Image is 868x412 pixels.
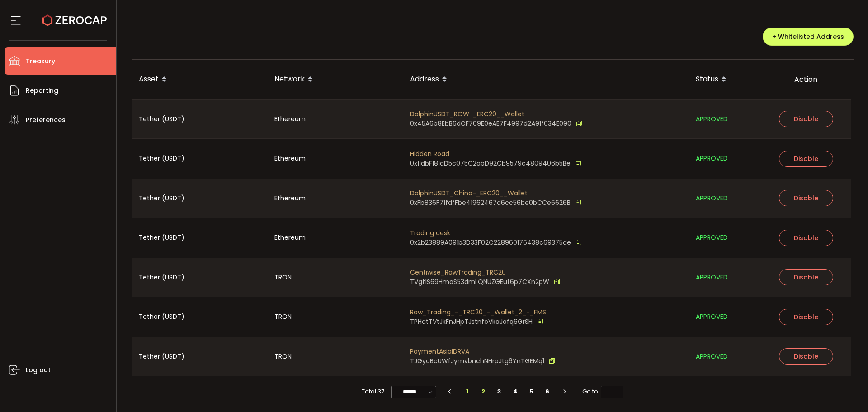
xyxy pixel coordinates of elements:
[139,193,184,204] span: Tether (USDT)
[794,273,818,282] span: Disable
[139,351,184,362] span: Tether (USDT)
[139,153,184,164] span: Tether (USDT)
[139,272,184,283] span: Tether (USDT)
[779,230,833,246] button: Disable
[274,232,306,243] span: Ethereum
[794,154,818,163] span: Disable
[410,238,571,247] span: 0x2b23889A091b3D33F02C228960176438c69375de
[696,232,728,243] span: APPROVED
[779,151,833,167] button: Disable
[274,153,306,164] span: Ethereum
[794,194,818,203] span: Disable
[139,114,184,124] span: Tether (USDT)
[410,308,546,317] span: Raw_Trading_-_TRC20_-_Wallet_2_-_FMS
[132,72,267,87] div: Asset
[696,153,728,164] span: APPROVED
[410,347,555,356] span: PaymentAsiaIDRVA
[761,74,851,85] div: Action
[410,317,533,327] span: TPHatTVtJkFnJHpTJstnfoVkaJofq6GrSH
[794,114,818,123] span: Disable
[696,272,728,283] span: APPROVED
[410,268,560,277] span: Centiwise_RawTrading_TRC20
[794,233,818,242] span: Disable
[779,309,833,325] button: Disable
[410,119,571,128] span: 0x45A6b8EbB6dCF769E0eAE7F4997d2A91f034E090
[491,385,507,398] li: 3
[274,193,306,204] span: Ethereum
[139,232,184,243] span: Tether (USDT)
[362,385,384,398] span: Total 37
[26,114,66,127] span: Preferences
[696,351,728,362] span: APPROVED
[779,190,833,206] button: Disable
[26,84,58,97] span: Reporting
[794,313,818,322] span: Disable
[410,109,582,119] span: DolphinUSDT_ROW-_ERC20__Wallet
[689,72,761,87] div: Status
[403,72,689,87] div: Address
[696,114,728,124] span: APPROVED
[410,198,571,208] span: 0xFb836F71fdfFbe41962467d6cc56be0bCCe6626B
[779,269,833,285] button: Disable
[274,114,306,124] span: Ethereum
[274,351,292,362] span: TRON
[696,312,728,322] span: APPROVED
[410,356,544,366] span: TJGyoBcUWfJymvbnchNHrpJtg6YnTGEMq1
[539,385,556,398] li: 6
[779,111,833,127] button: Disable
[139,312,184,322] span: Tether (USDT)
[507,385,524,398] li: 4
[274,272,292,283] span: TRON
[772,32,844,41] span: + Whitelisted Address
[696,193,728,204] span: APPROVED
[763,28,854,46] button: + Whitelisted Address
[274,312,292,322] span: TRON
[523,385,539,398] li: 5
[267,72,403,87] div: Network
[410,149,581,159] span: Hidden Road
[410,189,581,198] span: DolphinUSDT_China-_ERC20__Wallet
[459,385,475,398] li: 1
[475,385,491,398] li: 2
[410,159,571,168] span: 0x11dbF181dD5c075C2abD92Cb9579c4809406b5Be
[582,385,623,398] span: Go to
[763,314,868,412] iframe: Chat Widget
[26,364,51,377] span: Log out
[410,277,549,287] span: TVgt1S69HmoS53dmLQNUZGEut6p7CXn2pW
[410,228,582,238] span: Trading desk
[26,55,55,68] span: Treasury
